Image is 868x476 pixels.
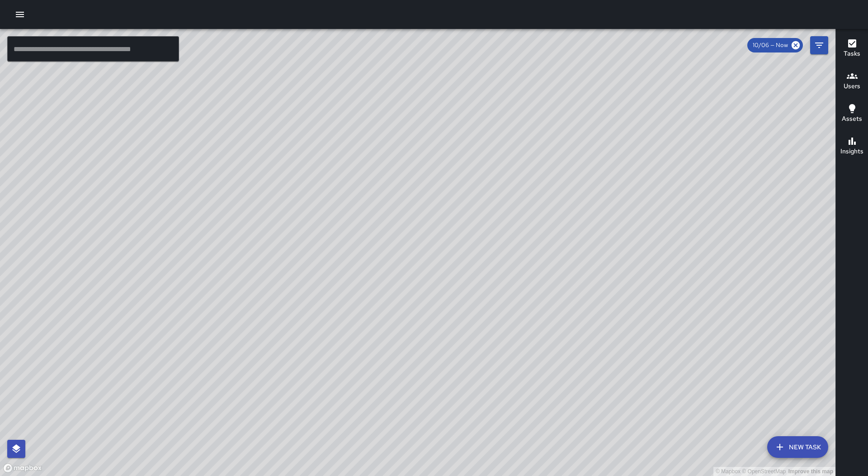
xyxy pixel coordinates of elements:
[810,36,828,54] button: Filters
[747,38,803,52] div: 10/06 — Now
[836,65,868,98] button: Users
[844,81,860,91] h6: Users
[836,33,868,65] button: Tasks
[836,98,868,130] button: Assets
[840,147,863,157] h6: Insights
[747,41,793,50] span: 10/06 — Now
[767,436,828,458] button: New Task
[836,130,868,163] button: Insights
[844,49,860,59] h6: Tasks
[842,114,862,124] h6: Assets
